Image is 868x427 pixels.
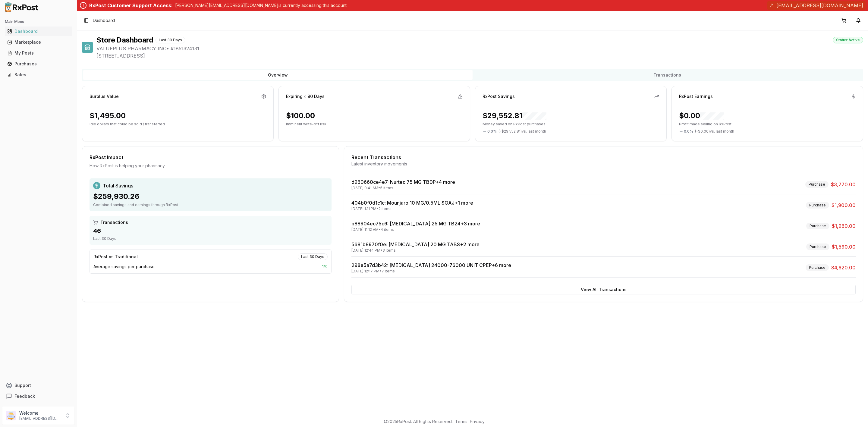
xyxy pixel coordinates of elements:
[806,223,829,229] div: Purchase
[2,59,74,69] button: Purchases
[286,111,315,121] div: $100.00
[684,129,693,134] span: 0.0 %
[695,129,734,134] span: ( - $0.00 ) vs. last month
[679,122,856,127] p: Profit made selling on RxPost
[351,285,856,294] button: View All Transactions
[90,163,332,169] div: How RxPost is helping your pharmacy
[14,393,35,399] span: Feedback
[832,222,856,230] span: $1,960.00
[806,243,829,250] div: Purchase
[90,154,332,161] div: RxPost Impact
[2,70,74,80] button: Sales
[93,192,328,201] div: $259,930.26
[93,17,115,24] nav: breadcrumb
[831,264,856,271] span: $4,620.00
[832,243,856,250] span: $1,590.00
[483,93,515,99] div: RxPost Savings
[89,2,173,9] div: RxPost Customer Support Access:
[483,111,546,121] div: $29,552.81
[831,181,856,188] span: $3,770.00
[19,410,61,416] p: Welcome
[90,122,266,127] p: Idle dollars that could be sold / transferred
[103,182,133,189] span: Total Savings
[93,203,328,207] div: Combined savings and earnings through RxPost
[351,154,856,161] div: Recent Transactions
[286,122,463,127] p: Imminent write-off risk
[96,45,863,52] span: VALUEPLUS PHARMACY INC • # 1851324131
[679,93,713,99] div: RxPost Earnings
[96,35,153,45] h1: Store Dashboard
[2,37,74,47] button: Marketplace
[322,264,328,270] span: 1 %
[351,227,480,232] div: [DATE] 11:12 AM • 4 items
[351,269,511,274] div: [DATE] 12:17 PM • 7 items
[351,179,455,185] a: d960660ce4e7: Nurtec 75 MG TBDP+4 more
[2,27,74,36] button: Dashboard
[93,17,115,24] span: Dashboard
[483,122,659,127] p: Money saved on RxPost purchases
[487,129,497,134] span: 0.0 %
[286,93,325,99] div: Expiring ≤ 90 Days
[93,254,138,260] div: RxPost vs Traditional
[498,129,546,134] span: ( - $29,552.81 ) vs. last month
[351,221,480,227] a: b88904ec75c6: [MEDICAL_DATA] 25 MG TB24+3 more
[5,37,72,48] a: Marketplace
[19,416,61,421] p: [EMAIL_ADDRESS][DOMAIN_NAME]
[93,227,328,235] div: 46
[2,48,74,58] button: My Posts
[470,419,485,424] a: Privacy
[832,202,856,209] span: $1,900.00
[83,70,473,80] button: Overview
[5,58,72,69] a: Purchases
[473,70,862,80] button: Transactions
[6,411,16,420] img: User avatar
[776,2,863,9] span: [EMAIL_ADDRESS][DOMAIN_NAME]
[351,161,856,167] div: Latest inventory movements
[5,69,72,80] a: Sales
[833,37,863,43] div: Status: Active
[7,61,70,67] div: Purchases
[679,111,724,121] div: $0.00
[351,262,511,268] a: 298e5a7d3b42: [MEDICAL_DATA] 24000-76000 UNIT CPEP+6 more
[351,186,455,190] div: [DATE] 9:41 AM • 5 items
[2,2,41,12] img: RxPost Logo
[2,391,74,402] button: Feedback
[351,200,473,206] a: 404b0f0d1c1c: Mounjaro 10 MG/0.5ML SOAJ+1 more
[805,181,829,188] div: Purchase
[93,236,328,241] div: Last 30 Days
[7,28,70,34] div: Dashboard
[90,93,119,99] div: Surplus Value
[806,202,829,209] div: Purchase
[351,241,480,247] a: 5681b8970f0e: [MEDICAL_DATA] 20 MG TABS+2 more
[93,264,156,270] span: Average savings per purchase:
[5,19,72,24] h2: Main Menu
[90,111,126,121] div: $1,495.00
[5,26,72,37] a: Dashboard
[351,248,480,253] div: [DATE] 12:44 PM • 3 items
[2,380,74,391] button: Support
[5,48,72,58] a: My Posts
[455,419,467,424] a: Terms
[100,219,128,225] span: Transactions
[96,52,863,59] span: [STREET_ADDRESS]
[7,50,70,56] div: My Posts
[351,206,473,211] div: [DATE] 1:11 PM • 2 items
[175,2,348,8] p: [PERSON_NAME][EMAIL_ADDRESS][DOMAIN_NAME] is currently accessing this account.
[156,37,185,43] div: Last 30 Days
[298,253,328,260] div: Last 30 Days
[806,264,829,271] div: Purchase
[7,72,70,78] div: Sales
[7,39,70,45] div: Marketplace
